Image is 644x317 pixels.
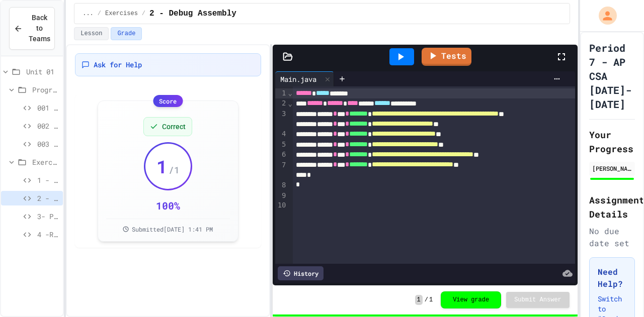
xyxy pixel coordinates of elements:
[275,150,288,160] div: 6
[275,200,288,210] div: 10
[275,88,288,98] div: 1
[415,295,423,305] span: 1
[514,296,561,304] span: Submit Answer
[422,48,471,66] a: Tests
[32,84,59,95] span: Programs
[37,211,59,222] span: 3- Pet Profile Fix
[153,95,183,107] div: Score
[275,109,288,130] div: 3
[32,157,59,167] span: Exercises
[275,191,288,201] div: 9
[156,156,168,176] span: 1
[83,10,94,18] span: ...
[132,225,213,233] span: Submitted [DATE] 1:41 PM
[169,163,180,177] span: / 1
[598,266,626,290] h3: Need Help?
[589,128,635,156] h2: Your Progress
[275,160,288,181] div: 7
[425,296,428,304] span: /
[506,292,570,308] button: Submit Answer
[275,98,288,109] div: 2
[142,10,145,18] span: /
[156,198,180,213] div: 100 %
[560,233,634,276] iframe: chat widget
[588,4,619,27] div: My Account
[37,175,59,185] span: 1 - Morning Routine Fix
[98,10,101,18] span: /
[94,60,142,70] span: Ask for Help
[105,10,138,18] span: Exercises
[275,71,334,86] div: Main.java
[589,41,635,111] h1: Period 7 - AP CSA [DATE]-[DATE]
[37,102,59,113] span: 001 - HelloWorld
[275,140,288,150] div: 5
[37,193,59,203] span: 2 - Debug Assembly
[37,139,59,149] span: 003 - Escape Sequences
[275,129,288,139] div: 4
[37,229,59,240] span: 4 -Restaurant Order System
[275,180,288,190] div: 8
[29,13,50,44] span: Back to Teams
[149,8,236,20] span: 2 - Debug Assembly
[278,266,324,280] div: History
[162,122,186,132] span: Correct
[275,74,321,84] div: Main.java
[589,225,635,249] div: No due date set
[429,296,433,304] span: 1
[602,277,634,307] iframe: chat widget
[74,27,109,40] button: Lesson
[26,66,59,77] span: Unit 01
[592,164,632,173] div: [PERSON_NAME]
[9,7,55,50] button: Back to Teams
[288,89,293,97] span: Fold line
[37,121,59,131] span: 002 - Text Picture
[111,27,142,40] button: Grade
[589,193,635,221] h2: Assignment Details
[288,99,293,108] span: Fold line
[441,291,501,308] button: View grade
